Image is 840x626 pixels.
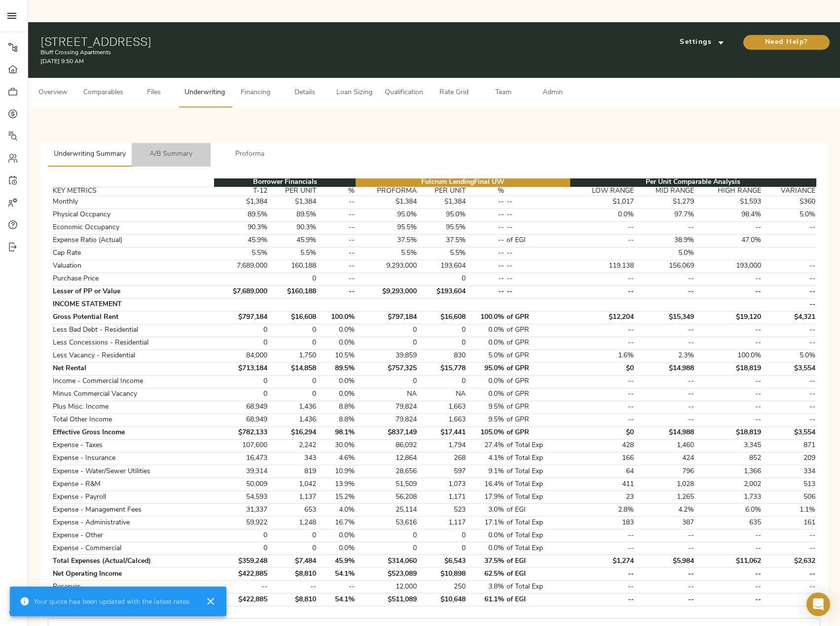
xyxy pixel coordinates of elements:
td: Expense Ratio (Actual) [52,234,214,247]
td: -- [505,209,570,221]
td: 95.0% [418,209,467,221]
th: Per Unit Comparable Analysis [570,178,816,187]
td: 5.5% [356,247,418,260]
td: 9.1% [467,465,506,478]
span: A/B Summary [138,148,205,161]
th: % [318,187,356,196]
td: 1,366 [695,465,762,478]
td: 796 [635,465,695,478]
td: -- [318,260,356,273]
td: Purchase Price [52,273,214,285]
td: -- [762,273,816,285]
td: 1,750 [268,349,318,362]
td: 2.3% [635,349,695,362]
button: Settings [665,35,739,50]
td: 45.9% [268,234,318,247]
p: [DATE] 9:50 AM [40,57,565,66]
td: $0 [570,362,635,375]
td: 1,436 [268,414,318,426]
td: 95.5% [418,221,467,234]
td: -- [570,273,635,285]
td: Physical Occpancy [52,209,214,221]
td: -- [318,196,356,209]
td: 45.9% [214,234,268,247]
span: Proforma [217,148,284,161]
td: 30.0% [318,439,356,452]
td: 98.1% [318,426,356,439]
td: 8.8% [318,414,356,426]
td: 0 [214,388,268,401]
td: 0 [418,337,467,349]
span: Overview [34,87,72,99]
td: Expense - Taxes [52,439,214,452]
td: 0 [268,375,318,388]
td: $3,554 [762,362,816,375]
td: $16,608 [268,311,318,324]
th: % [467,187,506,196]
td: -- [467,273,506,285]
td: 193,000 [695,260,762,273]
td: 1,436 [268,401,318,414]
td: of GPR [505,311,570,324]
td: Less Concessions - Residential [52,337,214,349]
td: -- [505,273,570,285]
td: of GPR [505,388,570,401]
td: 209 [762,452,816,465]
td: 5.5% [214,247,268,260]
td: $360 [762,196,816,209]
img: logo [9,593,19,613]
td: -- [467,285,506,298]
td: 0 [214,324,268,337]
td: -- [318,234,356,247]
td: -- [635,324,695,337]
td: -- [635,337,695,349]
td: $18,819 [695,426,762,439]
td: $837,149 [356,426,418,439]
td: Economic Occupancy [52,221,214,234]
span: Need Help? [753,36,820,49]
td: 5.0% [762,349,816,362]
td: 0 [268,324,318,337]
td: -- [570,234,635,247]
span: Loan Sizing [335,87,373,99]
td: 1,794 [418,439,467,452]
td: 1,663 [418,401,467,414]
td: $18,819 [695,362,762,375]
td: -- [570,221,635,234]
td: 3,345 [695,439,762,452]
td: 852 [695,452,762,465]
td: -- [762,285,816,298]
td: $1,593 [695,196,762,209]
td: 98.4% [695,209,762,221]
td: -- [570,388,635,401]
td: -- [318,247,356,260]
td: 97.7% [635,209,695,221]
td: 0.0% [467,388,506,401]
td: 871 [762,439,816,452]
td: 39,314 [214,465,268,478]
td: -- [570,414,635,426]
td: 0 [418,375,467,388]
td: -- [695,221,762,234]
td: Minus Commercial Vacancy [52,388,214,401]
td: 16,473 [214,452,268,465]
td: $1,384 [268,196,318,209]
th: MID RANGE [635,187,695,196]
td: Expense - Water/Sewer Utilities [52,465,214,478]
td: $1,017 [570,196,635,209]
td: 2,242 [268,439,318,452]
td: -- [635,388,695,401]
td: 0 [268,273,318,285]
td: 830 [418,349,467,362]
td: of GPR [505,426,570,439]
td: $797,184 [214,311,268,324]
td: -- [762,414,816,426]
td: $14,858 [268,362,318,375]
td: -- [762,375,816,388]
td: $782,133 [214,426,268,439]
td: 597 [418,465,467,478]
td: $9,293,000 [356,285,418,298]
td: -- [505,247,570,260]
td: Expense - Payroll [52,491,214,504]
td: -- [318,285,356,298]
